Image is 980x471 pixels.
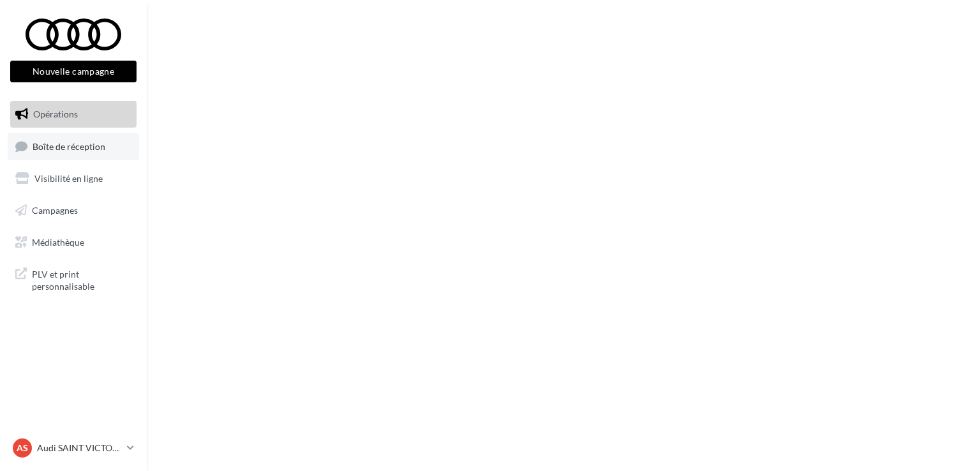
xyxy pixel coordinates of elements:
span: Visibilité en ligne [34,173,103,184]
a: Boîte de réception [8,133,139,160]
span: Campagnes [32,205,78,216]
a: AS Audi SAINT VICTORET [10,436,137,460]
span: PLV et print personnalisable [32,265,131,293]
p: Audi SAINT VICTORET [37,442,122,454]
span: Médiathèque [32,236,84,247]
span: Opérations [33,108,78,119]
a: Visibilité en ligne [8,165,139,192]
button: Nouvelle campagne [10,61,137,82]
span: Boîte de réception [33,140,105,151]
a: Opérations [8,101,139,128]
a: PLV et print personnalisable [8,260,139,298]
a: Médiathèque [8,229,139,256]
span: AS [17,442,28,454]
a: Campagnes [8,197,139,224]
